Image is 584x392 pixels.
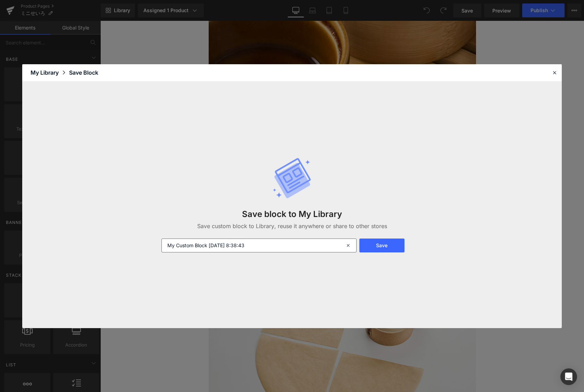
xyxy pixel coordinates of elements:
input: Enter your custom Block name [161,239,357,252]
div: Open Intercom Messenger [560,368,577,385]
div: My Library [31,68,69,77]
p: Save custom block to Library, reuse it anywhere or share to other stores [195,222,389,230]
p: ミニせいろにちょうどいいサイズ [119,186,365,197]
button: Save [359,239,404,252]
h3: Save block to My Library [195,209,389,219]
p: 30cm蒸しシートを4分の1にカットすると [119,175,365,186]
div: Save Block [69,68,98,77]
span: ちょうどいい [220,139,264,148]
a: 蒸しシートの販売はこちら→ [202,220,282,227]
span: お使いいただけます。 [211,199,273,206]
span: Ocrasi 30cmの蒸しシートが [195,127,289,135]
span: で [285,188,291,195]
